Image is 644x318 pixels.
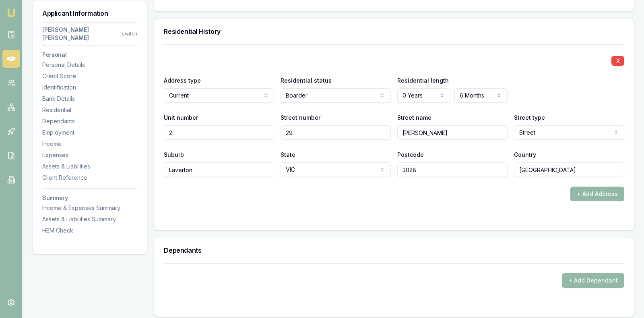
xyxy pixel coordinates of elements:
div: switch [122,31,137,37]
div: Personal Details [42,61,137,69]
div: Credit Score [42,72,137,80]
h3: Summary [42,195,137,201]
div: Expenses [42,151,137,159]
div: HEM Check [42,227,137,235]
div: Residential [42,106,137,114]
label: Street number [281,114,320,121]
div: Identification [42,83,137,91]
label: Residential length [397,77,449,84]
div: Assets & Liabilities [42,162,137,170]
label: Street name [397,114,431,121]
button: + Add Dependant [562,273,624,288]
div: Employment [42,129,137,137]
label: Suburb [164,151,184,158]
h3: Personal [42,52,137,58]
div: [PERSON_NAME] [PERSON_NAME] [42,26,122,42]
h3: Residential History [164,28,624,35]
h3: Applicant Information [42,10,137,17]
div: Bank Details [42,95,137,103]
div: Income & Expenses Summary [42,204,137,212]
div: Income [42,140,137,148]
label: Street type [514,114,545,121]
label: State [281,151,295,158]
div: Assets & Liabilities Summary [42,215,137,223]
label: Country [514,151,536,158]
label: Address type [164,77,201,84]
button: + Add Address [570,187,624,201]
label: Unit number [164,114,198,121]
button: X [611,56,624,66]
img: emu-icon-u.png [6,8,16,18]
div: Client Reference [42,174,137,182]
label: Postcode [397,151,424,158]
div: Dependants [42,117,137,125]
h3: Dependants [164,247,624,254]
label: Residential status [281,77,332,84]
